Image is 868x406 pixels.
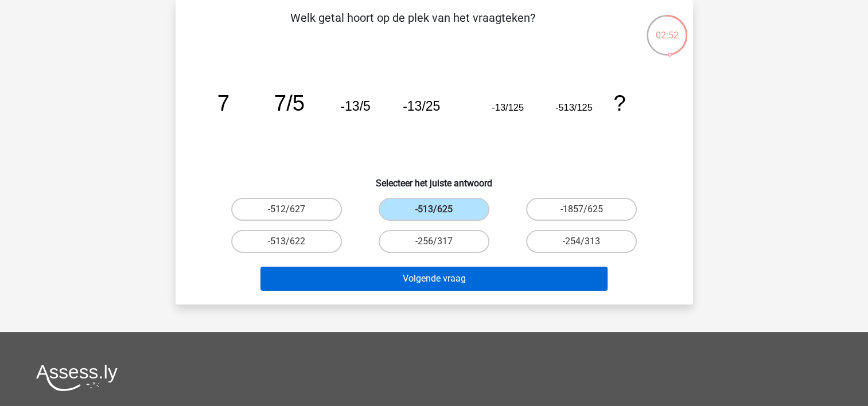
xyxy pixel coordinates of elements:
h6: Selecteer het juiste antwoord [194,169,675,189]
label: -1857/625 [526,198,637,221]
label: -513/625 [379,198,489,221]
tspan: ? [613,91,625,115]
tspan: 7/5 [274,91,304,115]
img: Assessly logo [36,364,118,391]
tspan: -13/125 [492,102,524,112]
label: -512/627 [231,198,342,221]
tspan: -13/5 [340,99,370,114]
label: -256/317 [379,230,489,253]
p: Welk getal hoort op de plek van het vraagteken? [194,9,632,44]
label: -513/622 [231,230,342,253]
tspan: -513/125 [555,102,592,112]
div: 02:52 [645,14,688,42]
label: -254/313 [526,230,637,253]
tspan: -13/25 [403,99,440,114]
tspan: 7 [217,91,229,115]
button: Volgende vraag [260,267,608,291]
